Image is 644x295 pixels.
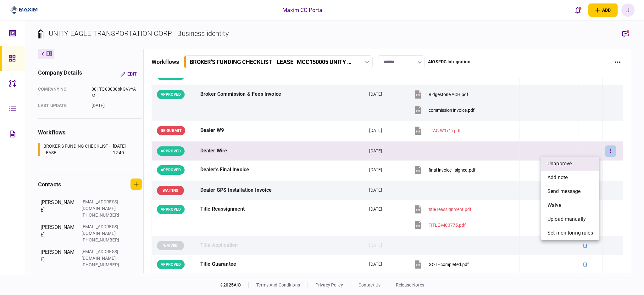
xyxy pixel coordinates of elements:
span: waive [547,201,561,209]
span: unapprove [547,160,572,167]
span: set monitoring rules [547,229,593,237]
span: upload manually [547,215,586,223]
span: add note [547,174,568,181]
span: send message [547,188,581,195]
